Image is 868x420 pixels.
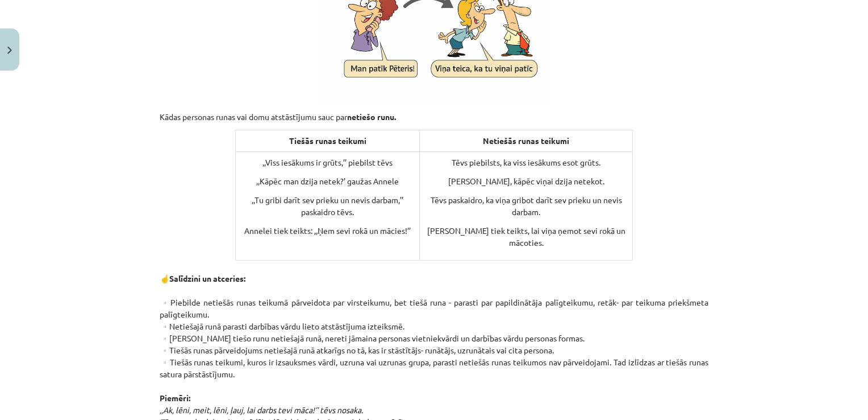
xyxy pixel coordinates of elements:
p: Tēvs piebilsts, ka viss iesākums esot grūts. [424,157,628,168]
p: ,,Kāpēc man dzija netek?’ gaužas Annele [240,175,415,187]
strong: Tiešās runas teikumi [289,135,366,146]
strong: netiešo runu. [347,112,396,122]
strong: ☝️Salīdzini un atceries: [160,273,245,283]
img: icon-close-lesson-0947bae3869378f0d4975bcd49f059093ad1ed9edebbc8119c70593378902aed.svg [7,47,12,54]
p: Annelei tiek teikts: ,,Ņem sevi rokā un mācies!’’ [240,225,415,237]
p: ,,Viss iesākums ir grūts,’’ piebilst tēvs [240,157,415,168]
p: Tēvs paskaidro, ka viņa gribot darīt sev prieku un nevis darbam. [424,194,628,218]
strong: Piemēri: [160,393,190,403]
p: Kādas personas runas vai domu atstāstījumu sauc par [160,111,708,123]
p: ,,Tu gribi darīt sev prieku un nevis darbam,’’ paskaidro tēvs. [240,194,415,218]
strong: Netiešās runas teikumi [483,135,569,146]
p: [PERSON_NAME] tiek teikts, lai viņa ņemot sevi rokā un mācoties. [424,225,628,249]
p: [PERSON_NAME], kāpēc viņai dzija netekot. [424,175,628,187]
